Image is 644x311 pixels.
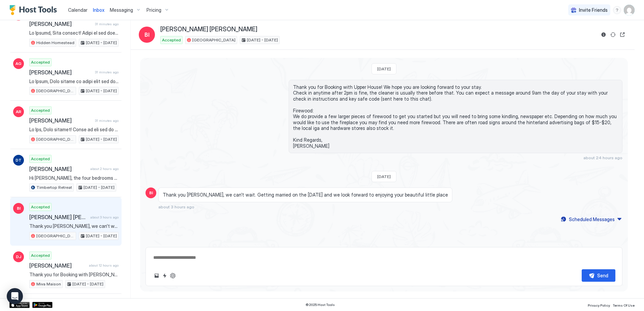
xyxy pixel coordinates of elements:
span: [DATE] [377,174,391,179]
span: [PERSON_NAME] [29,117,92,124]
span: Privacy Policy [588,303,610,307]
span: [DATE] - [DATE] [86,40,117,46]
span: [PERSON_NAME] [PERSON_NAME] [160,26,257,33]
div: menu [613,6,621,14]
a: Inbox [93,6,104,13]
span: Messaging [110,7,133,13]
a: Terms Of Use [613,301,635,308]
span: Thank you for Booking with [PERSON_NAME]! We hope you are looking forward to your stay. Please ta... [29,272,119,278]
span: [PERSON_NAME] [29,69,92,76]
span: Accepted [31,156,50,162]
span: [DATE] - [DATE] [247,37,278,43]
span: Terms Of Use [613,303,635,307]
span: Lo Ipsumd, Sita consect! Adipi el sed doe te inci utla! 😁✨ E dolo magnaa en adm ve quisnos exer u... [29,30,119,36]
span: BI [149,190,153,196]
button: Open reservation [618,31,626,39]
span: BI [17,205,21,211]
span: Timbertop Retreat [36,184,72,191]
span: AG [15,61,22,67]
span: 31 minutes ago [95,70,119,74]
div: Send [597,272,608,279]
span: [DATE] [377,66,391,71]
span: Accepted [162,37,181,43]
span: AR [16,109,21,115]
span: Accepted [31,59,50,65]
span: Accepted [31,252,50,258]
span: Thank you for Booking with Upper House! We hope you are looking forward to your stay. Check in an... [293,84,618,149]
a: Google Play Store [32,302,53,308]
span: Miva Maison [36,281,61,287]
span: Hidden Homestead [36,40,74,46]
span: [DATE] - [DATE] [86,88,117,94]
span: [DATE] - [DATE] [86,136,117,142]
a: Privacy Policy [588,301,610,308]
button: Reservation information [600,31,608,39]
span: Lo Ips, Dolo sitamet! Conse ad eli sed do eius temp! 😁✨ I utla etdolo ma ali en adminim veni qui ... [29,127,119,133]
button: Send [582,269,615,282]
span: [GEOGRAPHIC_DATA] [36,136,74,142]
span: Thank you [PERSON_NAME], we can’t wait. Getting married on the [DATE] and we look forward to enjo... [163,192,448,198]
span: Inbox [93,7,104,13]
div: User profile [624,5,635,15]
span: Accepted [31,204,50,210]
button: Sync reservation [609,31,617,39]
button: Upload image [153,272,161,280]
span: about 2 hours ago [90,167,119,171]
span: [DATE] - [DATE] [86,233,117,239]
span: 31 minutes ago [95,22,119,26]
span: about 24 hours ago [583,155,622,160]
span: [PERSON_NAME] [PERSON_NAME] [29,214,88,220]
span: Invite Friends [579,7,608,13]
span: Thank you [PERSON_NAME], we can’t wait. Getting married on the [DATE] and we look forward to enjo... [29,223,119,229]
a: Host Tools Logo [9,5,60,15]
span: BI [144,31,150,39]
span: DJ [16,254,21,260]
button: Scheduled Messages [560,215,622,224]
span: [DATE] - [DATE] [84,184,115,191]
span: Pricing [147,7,161,13]
span: Calendar [68,7,88,13]
span: [DATE] - [DATE] [72,281,103,287]
span: [PERSON_NAME] [29,262,86,269]
span: about 3 hours ago [158,204,194,209]
span: Accepted [31,107,50,113]
button: Quick reply [161,272,169,280]
a: Calendar [68,6,88,13]
span: Hi [PERSON_NAME], the four bedrooms are in the main house, the granny flat has the pool table in ... [29,175,119,181]
span: [GEOGRAPHIC_DATA] [36,88,74,94]
span: DT [15,157,22,163]
span: [GEOGRAPHIC_DATA] [36,233,74,239]
button: ChatGPT Auto Reply [169,272,177,280]
span: Lo Ipsum, Dolo sitame co adipi elit sed doei tem inci utla etdoloremag aliqu enim admi. Ven qui n... [29,78,119,84]
div: Scheduled Messages [569,216,615,223]
span: [PERSON_NAME] [29,166,88,172]
span: about 12 hours ago [89,263,119,268]
div: Open Intercom Messenger [7,288,23,304]
a: App Store [9,302,30,308]
span: [GEOGRAPHIC_DATA] [192,37,235,43]
span: about 3 hours ago [90,215,119,219]
span: 31 minutes ago [95,118,119,123]
span: © 2025 Host Tools [305,303,335,307]
span: [PERSON_NAME] [29,21,92,27]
